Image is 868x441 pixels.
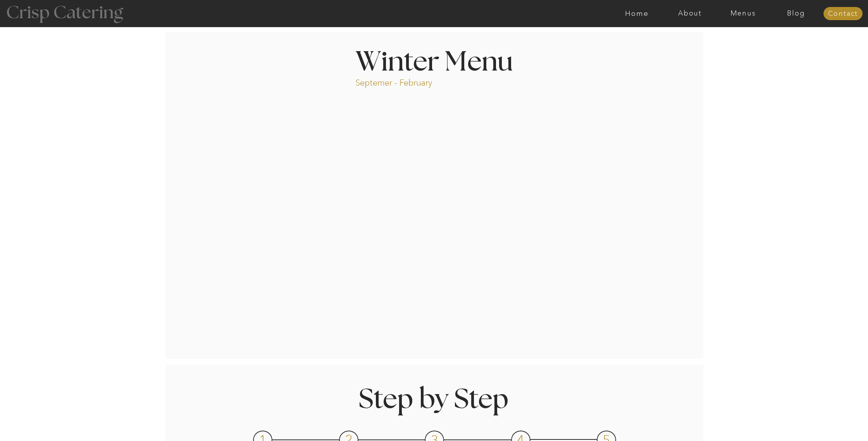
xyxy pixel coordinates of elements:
a: Blog [770,10,823,17]
a: Contact [823,10,863,18]
h1: Step by Step [326,386,541,409]
h1: Winter Menu [326,49,542,72]
a: Home [610,10,663,17]
a: About [663,10,716,17]
p: Septemer - February [355,77,462,86]
a: Menus [716,10,770,17]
